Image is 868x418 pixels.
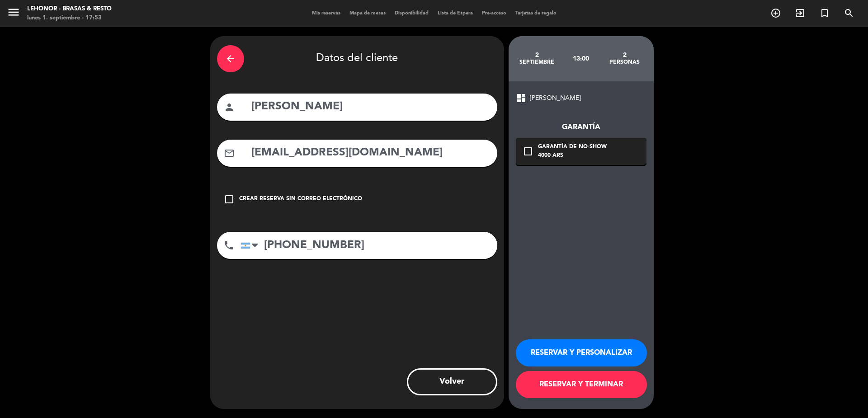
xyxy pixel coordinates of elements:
i: menu [7,5,20,19]
div: 2 [603,52,646,59]
div: septiembre [515,59,559,66]
div: Crear reserva sin correo electrónico [239,195,362,204]
div: Datos del cliente [217,43,497,75]
i: search [844,8,854,19]
i: mail_outline [224,148,235,159]
i: check_box_outline_blank [523,146,533,157]
i: check_box_outline_blank [224,194,235,205]
i: add_circle_outline [770,8,781,19]
span: Mapa de mesas [345,11,390,16]
input: Número de teléfono... [241,232,497,259]
span: Mis reservas [307,11,345,16]
i: arrow_back [225,53,236,64]
i: phone [223,240,234,251]
div: 4000 ARS [538,151,607,160]
i: exit_to_app [795,8,806,19]
div: 2 [515,52,559,59]
div: 13:00 [559,43,603,75]
button: RESERVAR Y TERMINAR [516,371,647,398]
button: Volver [407,368,497,395]
div: Lehonor - Brasas & Resto [27,5,112,14]
input: Nombre del cliente [250,98,491,116]
span: Disponibilidad [390,11,433,16]
span: Pre-acceso [477,11,511,16]
div: Argentina: +54 [241,232,262,258]
div: Garantía de no-show [538,143,607,152]
div: lunes 1. septiembre - 17:53 [27,14,112,23]
div: Garantía [516,122,646,133]
i: turned_in_not [819,8,830,19]
span: Tarjetas de regalo [511,11,561,16]
div: personas [603,59,646,66]
input: Email del cliente [250,144,491,162]
button: RESERVAR Y PERSONALIZAR [516,339,647,366]
span: [PERSON_NAME] [530,93,581,103]
span: Lista de Espera [433,11,477,16]
span: dashboard [516,93,527,103]
i: person [224,102,235,113]
button: menu [7,5,20,22]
